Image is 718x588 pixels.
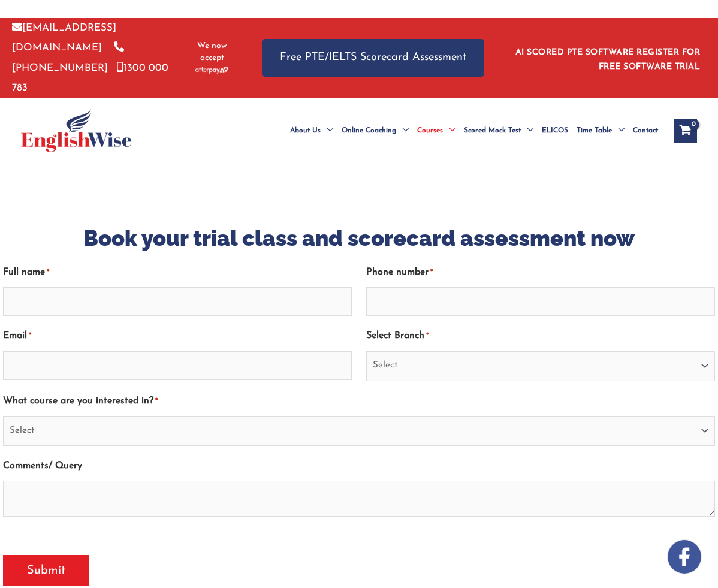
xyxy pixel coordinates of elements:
[521,110,533,152] span: Menu Toggle
[538,110,572,152] a: ELICOS
[612,110,625,152] span: Menu Toggle
[443,110,455,152] span: Menu Toggle
[3,224,715,252] h2: Book your trial class and scorecard assessment now
[262,39,484,77] a: Free PTE/IELTS Scorecard Assessment
[396,110,409,152] span: Menu Toggle
[3,391,158,411] label: What course are you interested in?
[195,67,228,73] img: Afterpay-Logo
[366,263,433,282] label: Phone number
[572,110,629,152] a: Time TableMenu Toggle
[668,540,701,574] img: white-facebook.png
[337,110,413,152] a: Online CoachingMenu Toggle
[366,326,429,346] label: Select Branch
[290,110,321,152] span: About Us
[12,63,168,93] a: 1300 000 783
[542,110,568,152] span: ELICOS
[633,110,658,152] span: Contact
[342,110,396,152] span: Online Coaching
[3,555,89,586] input: Submit
[3,263,49,282] label: Full name
[12,23,116,53] a: [EMAIL_ADDRESS][DOMAIN_NAME]
[674,119,697,143] a: View Shopping Cart, empty
[417,110,443,152] span: Courses
[508,38,706,77] aside: Header Widget 1
[277,110,662,152] nav: Site Navigation: Main Menu
[464,110,521,152] span: Scored Mock Test
[3,326,31,346] label: Email
[21,109,132,152] img: cropped-ew-logo
[413,110,460,152] a: CoursesMenu Toggle
[192,40,232,64] span: We now accept
[321,110,333,152] span: Menu Toggle
[12,43,124,73] a: [PHONE_NUMBER]
[629,110,662,152] a: Contact
[460,110,538,152] a: Scored Mock TestMenu Toggle
[3,456,82,476] label: Comments/ Query
[286,110,337,152] a: About UsMenu Toggle
[515,48,701,71] a: AI SCORED PTE SOFTWARE REGISTER FOR FREE SOFTWARE TRIAL
[577,110,612,152] span: Time Table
